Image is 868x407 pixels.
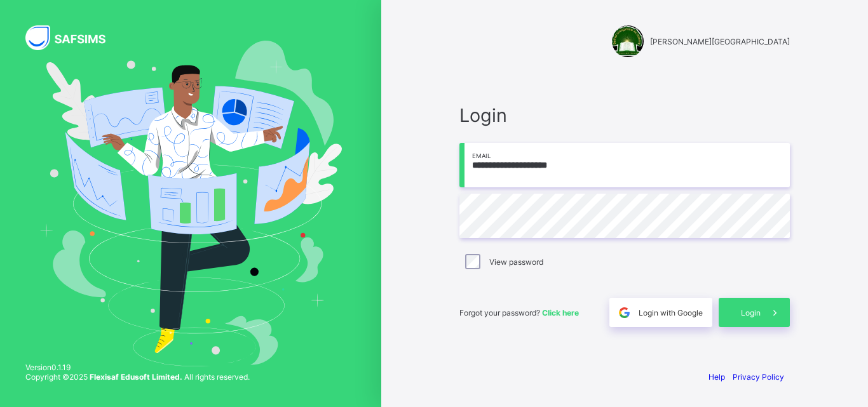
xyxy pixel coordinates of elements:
span: Login [459,104,790,126]
strong: Flexisaf Edusoft Limited. [90,372,182,382]
img: SAFSIMS Logo [25,25,121,50]
a: Privacy Policy [733,372,784,382]
img: google.396cfc9801f0270233282035f929180a.svg [617,305,632,320]
img: Hero Image [39,41,342,366]
span: Forgot your password? [459,308,579,317]
span: Login with Google [639,308,703,317]
span: Copyright © 2025 All rights reserved. [25,372,250,382]
span: Version 0.1.19 [25,363,250,372]
span: [PERSON_NAME][GEOGRAPHIC_DATA] [650,37,790,46]
a: Click here [542,308,579,317]
a: Help [709,372,725,382]
label: View password [489,257,543,267]
span: Login [741,308,761,317]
